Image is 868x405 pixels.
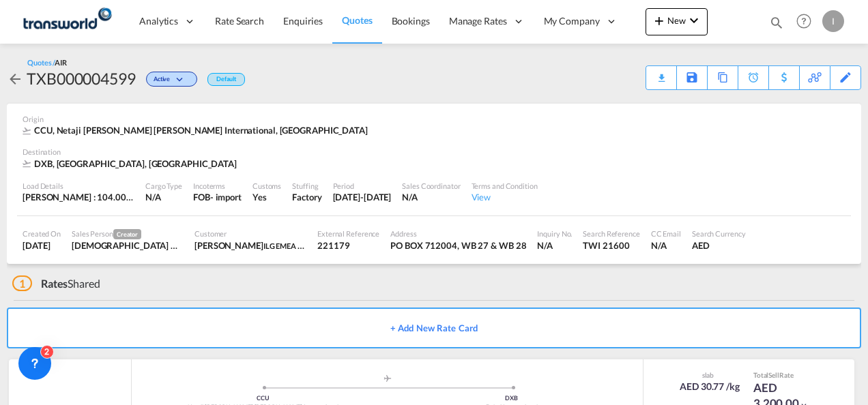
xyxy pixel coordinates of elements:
div: 30 Aug 2025 [333,191,392,203]
div: Incoterms [193,181,242,191]
div: Factory Stuffing [292,191,321,203]
span: Analytics [139,14,178,28]
span: Bookings [392,15,430,27]
div: Cargo Type [145,181,182,191]
div: icon-arrow-left [7,67,27,89]
div: Quotes /AIR [27,57,67,67]
div: AED [692,239,746,252]
div: CCU [139,394,388,403]
span: CCU, Netaji [PERSON_NAME] [PERSON_NAME] International, [GEOGRAPHIC_DATA] [34,125,368,136]
span: Active [154,75,173,88]
div: Customer [194,228,306,239]
div: 221179 [317,239,379,252]
md-icon: icon-plus 400-fg [651,12,667,29]
md-icon: icon-download [653,68,669,78]
md-icon: icon-chevron-down [686,12,702,29]
div: Irishi Kiran [72,239,184,252]
div: Default [207,73,245,86]
span: Enquiries [283,15,323,27]
div: TWI 21600 [583,239,639,252]
div: Quote PDF is not available at this time [653,66,669,78]
div: View [472,191,538,203]
span: 1 [12,275,32,291]
div: AED 30.77 /kg [680,380,740,393]
span: AIR [55,58,67,67]
div: I [822,10,844,32]
div: Save As Template [677,66,707,89]
md-icon: assets/icons/custom/roll-o-plane.svg [379,375,396,382]
div: N/A [145,191,182,203]
div: Help [792,10,822,34]
div: Load Details [23,181,134,191]
span: Creator [113,229,141,239]
span: Quotes [342,14,372,26]
div: Shared [12,276,100,291]
div: PO BOX 712004, WB 27 & WB 28 [390,239,526,252]
span: Sell [768,371,779,379]
div: Terms and Condition [472,181,538,191]
div: Address [390,228,526,239]
div: Stuffing [292,181,321,191]
md-icon: icon-magnify [769,15,784,30]
button: + Add New Rate Card [7,307,861,348]
div: DXB, Dubai International, Middle East [23,157,240,170]
span: Rate Search [215,15,264,27]
div: icon-magnify [769,15,784,35]
button: icon-plus 400-fgNewicon-chevron-down [646,8,708,35]
div: Total Rate [753,370,822,380]
div: Destination [23,147,845,157]
div: CC Email [651,228,681,239]
span: Help [792,10,815,33]
img: f753ae806dec11f0841701cdfdf085c0.png [20,6,113,37]
div: Subash Subash [194,239,306,252]
div: FOB [193,191,210,203]
span: Manage Rates [449,14,507,28]
span: ILG EMEA DWC LLC [263,240,330,251]
div: slab [676,370,740,380]
div: N/A [402,191,460,203]
div: N/A [651,239,681,252]
span: New [651,15,702,26]
md-icon: icon-arrow-left [7,71,23,87]
div: [PERSON_NAME] : 104.00 KG | Volumetric Wt : 104.00 KG [23,191,134,203]
div: Sales Person [72,228,184,239]
div: Created On [23,228,61,239]
div: Customs [252,181,281,191]
div: External Reference [317,228,379,239]
div: Period [333,181,392,191]
span: My Company [544,14,600,28]
div: Change Status Here [146,72,197,87]
div: - import [210,191,242,203]
div: N/A [537,239,572,252]
md-icon: icon-chevron-down [173,76,190,84]
div: DXB [388,394,637,403]
div: CCU, Netaji Subhash Chandra Bose International, Asia Pacific [23,124,371,136]
div: Yes [252,191,281,203]
div: TXB000004599 [27,67,136,89]
div: Inquiry No. [537,228,572,239]
div: Origin [23,114,845,124]
div: Search Currency [692,228,746,239]
div: 25 Aug 2025 [23,239,61,252]
div: Change Status Here [136,67,201,89]
div: Search Reference [583,228,639,239]
span: Rates [41,277,68,290]
div: Sales Coordinator [402,181,460,191]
